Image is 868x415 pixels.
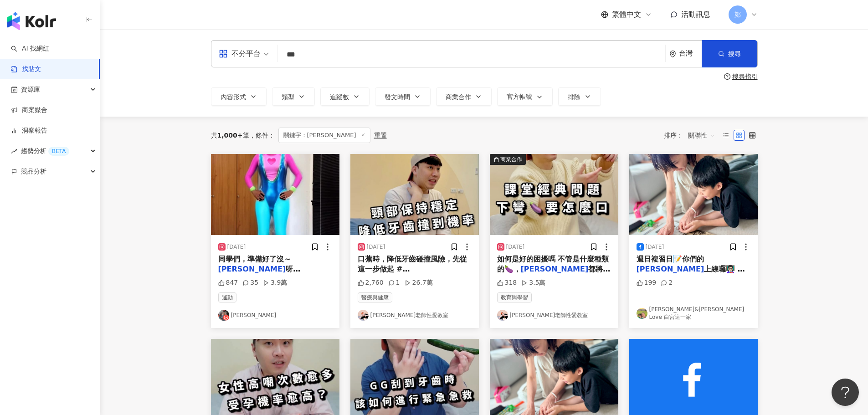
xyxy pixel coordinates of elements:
span: 資源庫 [21,79,40,100]
div: 搜尋指引 [732,73,758,80]
img: post-image [211,154,339,235]
div: [DATE] [506,243,525,251]
img: post-image [629,154,758,235]
span: 教育與學習 [497,292,532,302]
span: question-circle [724,73,730,80]
div: 排序： [664,128,720,143]
button: 商業合作 [490,154,618,235]
div: 商業合作 [500,155,522,164]
button: 類型 [272,87,315,106]
span: 商業合作 [446,93,471,101]
a: 找貼文 [11,65,41,74]
img: KOL Avatar [358,310,369,321]
span: 內容形式 [221,93,246,101]
mark: [PERSON_NAME] [521,265,589,273]
div: 2 [661,278,673,287]
button: 商業合作 [436,87,492,106]
span: 類型 [282,93,294,101]
img: KOL Avatar [637,308,647,319]
button: 搜尋 [702,40,757,67]
span: 1,000+ [217,132,243,139]
a: 商案媒合 [11,106,47,115]
div: 台灣 [679,50,702,57]
a: KOL Avatar[PERSON_NAME] [218,310,332,321]
a: 洞察報告 [11,126,47,135]
div: 3.5萬 [521,278,545,287]
span: 口蕉時，降低牙齒碰撞風險，先從這一步做起 # [358,255,467,273]
button: 發文時間 [375,87,431,106]
div: 共 筆 [211,132,249,139]
img: post-image [490,154,618,235]
img: KOL Avatar [497,310,508,321]
div: [DATE] [227,243,246,251]
span: 運動 [218,292,236,302]
mark: [PERSON_NAME] [218,265,286,273]
div: 重置 [374,132,387,139]
span: 如何是好的困擾嗎 不管是什麼種類的🍆， [497,255,609,273]
div: 1 [388,278,400,287]
div: 199 [637,278,657,287]
div: 3.9萬 [263,278,287,287]
span: 趨勢分析 [21,141,69,161]
span: 官方帳號 [507,93,532,100]
iframe: Help Scout Beacon - Open [832,379,859,406]
a: KOL Avatar[PERSON_NAME]老師性愛教室 [497,310,611,321]
a: searchAI 找網紅 [11,44,49,53]
div: 26.7萬 [405,278,433,287]
span: 關聯性 [688,128,715,143]
span: 醫療與健康 [358,292,392,302]
span: 鄭 [734,10,741,20]
div: [DATE] [646,243,664,251]
span: 條件 ： [249,132,275,139]
span: 搜尋 [728,50,741,57]
span: 競品分析 [21,161,46,182]
img: logo [7,12,56,30]
button: 追蹤數 [320,87,370,106]
span: 追蹤數 [330,93,349,101]
div: 35 [242,278,258,287]
img: post-image [350,154,479,235]
div: 2,760 [358,278,384,287]
span: appstore [219,49,228,58]
span: environment [669,51,676,57]
span: 繁體中文 [612,10,641,20]
a: KOL Avatar[PERSON_NAME]老師性愛教室 [358,310,472,321]
span: 發文時間 [385,93,410,101]
mark: [PERSON_NAME] [637,265,704,273]
button: 官方帳號 [497,87,553,106]
div: 不分平台 [219,46,261,61]
span: rise [11,148,17,154]
span: 同學們，準備好了沒～ [218,255,291,263]
span: 活動訊息 [681,10,710,19]
button: 排除 [558,87,601,106]
div: 847 [218,278,238,287]
img: KOL Avatar [218,310,229,321]
span: 排除 [568,93,580,101]
div: BETA [48,147,69,156]
a: KOL Avatar[PERSON_NAME]&[PERSON_NAME] Love 白宮這一家 [637,306,750,321]
span: 週日複習日📝你們的 [637,255,704,263]
div: 318 [497,278,517,287]
span: 呀 [286,265,300,273]
button: 內容形式 [211,87,267,106]
div: [DATE] [367,243,385,251]
span: 關鍵字：[PERSON_NAME] [278,128,370,143]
